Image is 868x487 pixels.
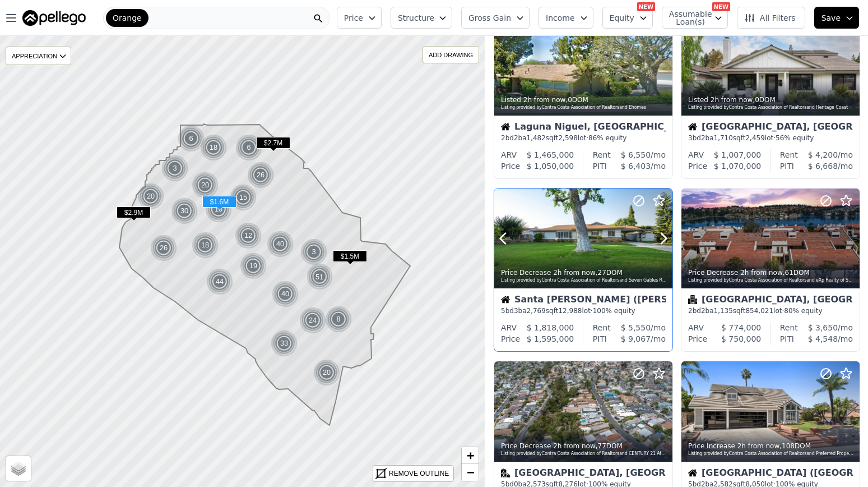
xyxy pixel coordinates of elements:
span: $ 774,000 [721,323,761,332]
span: Price [344,12,363,24]
div: /mo [611,149,666,160]
div: [GEOGRAPHIC_DATA] ([GEOGRAPHIC_DATA]) [688,468,853,480]
img: g1.png [300,238,328,265]
img: g1.png [325,306,352,333]
span: Equity [610,12,634,24]
div: Price Decrease , 77 DOM [501,442,667,451]
div: /mo [794,333,853,344]
time: 2025-10-03 00:07 [711,96,753,104]
span: 1,135 [714,307,733,315]
div: Listing provided by Contra Costa Association of Realtors and Ehomes [501,104,667,111]
span: − [467,465,474,479]
img: g1.png [192,172,219,199]
img: House [501,122,510,131]
div: Price Decrease , 27 DOM [501,268,667,277]
span: 2,769 [527,307,546,315]
span: 2,598 [558,134,577,142]
span: $ 1,818,000 [527,323,574,332]
div: 6 [178,125,205,152]
div: $2.7M [256,137,290,153]
button: Equity [602,7,653,29]
div: $1.5M [333,250,367,267]
span: $2.9M [117,206,151,218]
span: $ 3,650 [808,323,838,332]
a: Layers [6,456,31,481]
button: Gross Gain [461,7,530,29]
img: House [501,295,510,304]
span: Gross Gain [468,12,511,24]
div: 20 [192,172,219,199]
a: Price Decrease 2h from now,27DOMListing provided byContra Costa Association of Realtorsand Seven ... [494,188,672,352]
div: Listing provided by Contra Costa Association of Realtors and Preferred PropertyGroup Realty [688,451,854,457]
button: Structure [391,7,452,29]
div: 20 [313,359,340,386]
div: PITI [780,160,794,172]
span: $ 5,550 [621,323,651,332]
div: /mo [607,160,666,172]
a: Zoom in [462,447,479,464]
img: g1.png [230,184,257,211]
div: Santa [PERSON_NAME] ([PERSON_NAME][GEOGRAPHIC_DATA]) [501,295,666,306]
div: 40 [267,231,294,258]
img: Multifamily [501,468,510,477]
img: g1.png [240,252,267,279]
img: g1.png [178,125,205,152]
img: g1.png [192,232,219,259]
span: Save [821,12,841,24]
div: 40 [272,281,299,307]
span: $ 4,548 [808,334,838,343]
div: APPRECIATION [6,47,71,65]
img: g1.png [299,307,327,334]
div: /mo [607,333,666,344]
span: Orange [113,12,142,24]
span: 854,021 [745,307,773,315]
div: 15 [230,184,257,211]
span: Assumable Loan(s) [669,10,705,26]
div: Rent [593,322,611,333]
div: /mo [798,149,853,160]
button: Save [814,7,859,29]
div: [GEOGRAPHIC_DATA], [GEOGRAPHIC_DATA] [501,468,666,480]
div: NEW [637,2,655,11]
img: g1.png [150,235,178,261]
div: ARV [501,149,517,160]
div: $2.9M [117,206,151,223]
div: 5 bd 3 ba sqft lot · 100% equity [501,306,666,315]
a: Price Decrease 2h from now,61DOMListing provided byContra Costa Association of Realtorsand eXp Re... [681,188,859,352]
div: 24 [299,307,326,334]
div: 19 [240,252,267,279]
a: Zoom out [462,464,479,481]
div: Rent [593,149,611,160]
img: g1.png [272,281,299,307]
img: g1.png [267,231,294,258]
img: g1.png [171,197,198,224]
span: $ 1,007,000 [714,150,762,159]
div: 26 [247,162,274,189]
div: 3 [161,155,188,182]
div: 20 [137,183,164,210]
div: 3 [300,238,327,265]
div: PITI [780,333,794,344]
time: 2025-10-03 00:06 [740,269,783,277]
img: g1.png [235,222,262,249]
div: Laguna Niguel, [GEOGRAPHIC_DATA] [501,122,666,134]
div: Listed , 0 DOM [688,95,854,104]
div: Rent [780,149,798,160]
span: Structure [398,12,434,24]
img: Pellego [22,10,86,26]
span: All Filters [744,12,796,24]
a: Listed 2h from now,0DOMListing provided byContra Costa Association of Realtorsand EhomesHouseLagu... [494,15,672,179]
button: Income [539,7,593,29]
div: PITI [593,160,607,172]
div: Price Decrease , 61 DOM [688,268,854,277]
img: g1.png [200,134,228,161]
img: g1.png [161,155,189,182]
div: Price Increase , 108 DOM [688,442,854,451]
span: $1.5M [333,250,367,262]
img: g1.png [247,162,275,189]
img: g1.png [137,183,165,210]
span: $ 9,067 [621,334,651,343]
div: PITI [593,333,607,344]
div: 18 [200,134,227,161]
div: ARV [501,322,517,333]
